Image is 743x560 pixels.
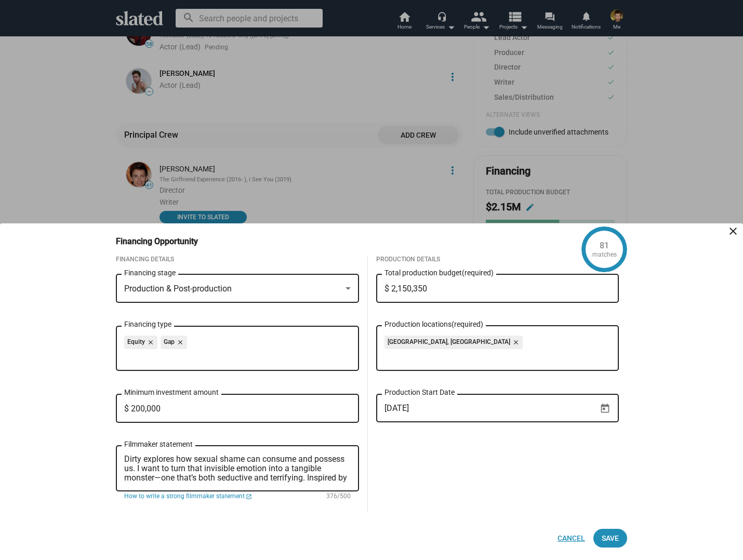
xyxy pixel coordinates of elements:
mat-icon: close [175,338,184,347]
div: matches [592,251,617,259]
span: Production & Post-production [124,284,232,294]
span: How to write a strong filmmaker statement [124,492,245,501]
mat-chip: [GEOGRAPHIC_DATA], [GEOGRAPHIC_DATA] [384,336,523,349]
mat-chip: Equity [124,336,157,349]
button: Cancel [549,529,593,548]
div: Financing Details [116,256,359,264]
mat-icon: close [145,338,154,347]
mat-chip: Gap [161,336,187,349]
button: Open calendar [596,399,614,418]
mat-icon: close [727,225,739,237]
span: Save [602,529,619,548]
div: 81 [600,240,609,251]
mat-icon: close [510,338,520,347]
a: How to write a strong filmmaker statement [124,492,252,501]
div: Production Details [376,256,619,264]
button: Save [593,529,627,548]
span: Cancel [558,529,585,548]
mat-hint: 376/500 [326,492,351,501]
h3: Financing Opportunity [116,236,213,247]
mat-icon: launch [246,494,252,500]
